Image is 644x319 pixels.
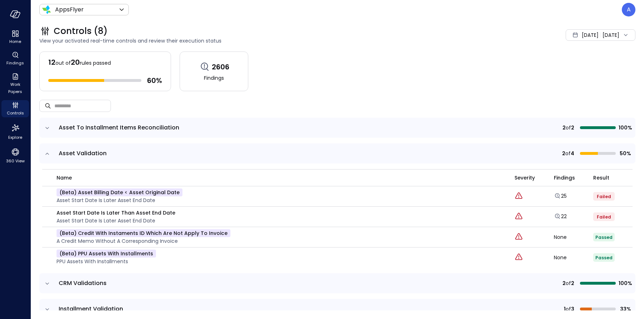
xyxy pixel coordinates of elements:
span: Findings [6,59,24,67]
span: 33% [619,305,631,313]
p: PPU Assets with Installments [57,257,156,265]
span: rules passed [80,59,111,67]
span: Asset Validation [59,149,107,157]
span: out of [55,59,71,67]
p: (beta) Asset Billing Date < Asset original date [57,188,182,196]
p: (beta) PPU Assets with Installments [57,250,156,257]
span: Work Papers [4,81,26,95]
div: Home [1,29,29,46]
a: 25 [554,192,567,200]
div: Critical [514,212,523,221]
p: A [627,5,631,14]
a: Explore findings [554,194,567,201]
div: Controls [1,100,29,117]
div: 360 View [1,146,29,165]
p: A credit memo without a corresponding invoice [57,237,230,245]
img: Icon [42,5,51,14]
p: Asset Start Date is Later Asset End Date [57,196,182,204]
p: Asset Start Date is Later Asset End Date [57,217,175,225]
span: 4 [571,149,574,157]
span: 2 [562,124,566,132]
a: 22 [554,213,567,220]
span: 3 [571,305,574,313]
span: 60 % [147,76,162,85]
span: Home [9,38,21,45]
span: Failed [597,214,611,220]
a: 2606Findings [180,51,248,91]
span: Controls (8) [54,25,108,37]
span: Result [593,174,609,182]
span: of [566,124,571,132]
span: [DATE] [582,31,599,39]
span: Failed [597,193,611,200]
span: 100% [619,279,631,287]
span: 2606 [212,62,229,72]
p: AppsFlyer [55,5,84,14]
span: name [57,174,72,182]
button: expand row [44,150,51,157]
span: 2 [562,149,565,157]
span: Passed [595,234,613,240]
div: Explore [1,122,29,142]
span: 2 [571,124,574,132]
span: of [566,279,571,287]
span: of [565,149,571,157]
div: None [554,235,593,240]
span: 2 [571,279,574,287]
button: expand row [44,280,51,287]
p: (beta) Credit with instaments ID which are not apply to invoice [57,229,230,237]
button: expand row [44,306,51,313]
div: Critical [514,192,523,201]
span: Explore [8,134,22,141]
span: Findings [204,74,224,82]
span: Installment Validation [59,305,123,313]
span: Severity [514,174,535,182]
div: Critical [514,253,523,262]
div: Avi Brandwain [622,3,635,16]
span: 12 [48,57,55,67]
span: 100% [619,124,631,132]
a: Explore findings [554,215,567,222]
span: CRM Validations [59,279,107,287]
div: Work Papers [1,72,29,96]
span: 1 [564,305,566,313]
button: expand row [44,124,51,132]
div: Critical [514,232,523,242]
span: of [566,305,571,313]
span: Asset To Installment Items Reconciliation [59,123,179,132]
span: 360 View [6,157,25,165]
span: 2 [562,279,566,287]
span: Passed [595,255,613,261]
span: 50% [619,149,631,157]
span: Controls [7,109,24,117]
div: Findings [1,50,29,67]
p: Asset Start Date is Later Than Asset End Date [57,209,175,217]
span: 20 [71,57,80,67]
div: None [554,255,593,260]
span: View your activated real-time controls and review their execution status [39,37,460,45]
span: Findings [554,174,575,182]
